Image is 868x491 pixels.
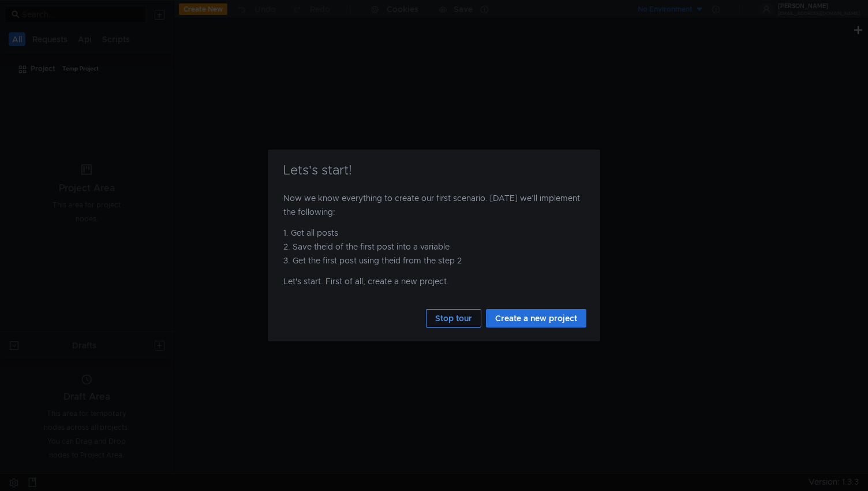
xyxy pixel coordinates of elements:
li: Save the of the first post into a variable [283,240,585,254]
h4: Lets's start! [282,163,586,177]
p: Let's start. First of all, create a new project. [283,274,585,295]
span: id [326,241,335,252]
span: id [394,255,403,266]
li: Get all posts [283,226,585,240]
p: Now we know everything to create our first scenario. [DATE] we’ll implement the following: [283,191,585,226]
li: Get the first post using the from the step 2 [283,254,585,267]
